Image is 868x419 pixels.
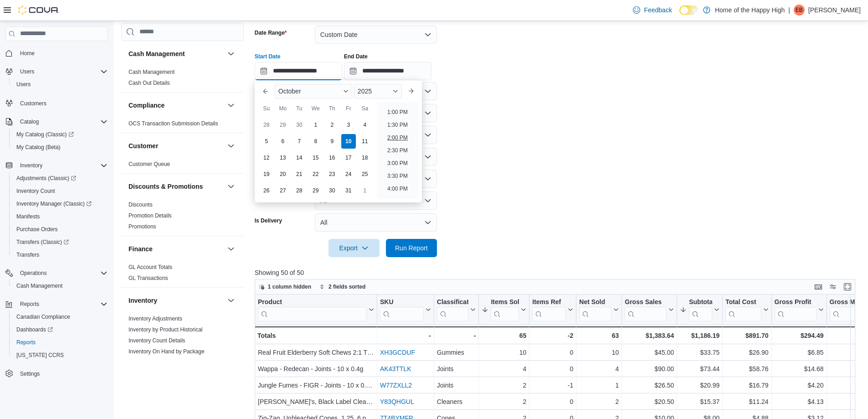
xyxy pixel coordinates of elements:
[315,213,437,232] button: All
[16,238,69,246] span: Transfers (Classic)
[358,150,372,165] div: day-18
[20,118,39,125] span: Catalog
[16,187,55,195] span: Inventory Count
[9,172,111,185] a: Adjustments (Classic)
[128,182,203,191] h3: Discounts & Promotions
[2,367,111,380] button: Settings
[315,26,437,44] button: Custom Date
[121,262,244,287] div: Finance
[276,167,290,181] div: day-20
[482,330,526,341] div: 65
[128,348,205,355] span: Inventory On Hand by Package
[13,198,95,209] a: Inventory Manager (Classic)
[16,282,62,290] span: Cash Management
[18,5,59,15] img: Cova
[258,84,273,98] button: Previous Month
[424,109,431,117] button: Open list of options
[384,183,411,194] li: 4:00 PM
[292,101,307,116] div: Tu
[532,347,573,358] div: 0
[226,295,236,306] button: Inventory
[13,129,108,140] span: My Catalog (Classic)
[13,324,108,335] span: Dashboards
[579,298,611,307] div: Net Sold
[680,363,719,374] div: $73.44
[128,348,205,355] a: Inventory On Hand by Package
[128,275,168,281] a: GL Transactions
[259,150,274,165] div: day-12
[774,347,823,358] div: $6.85
[16,66,108,77] span: Users
[226,181,236,192] button: Discounts & Promotions
[725,347,768,358] div: $26.90
[16,299,108,310] span: Reports
[13,324,56,335] a: Dashboards
[13,142,64,153] a: My Catalog (Beta)
[128,315,182,322] span: Inventory Adjustments
[2,115,111,128] button: Catalog
[532,298,566,307] div: Items Ref
[13,249,108,260] span: Transfers
[437,298,469,321] div: Classification
[725,298,761,321] div: Total Cost
[325,101,339,116] div: Th
[20,162,42,169] span: Inventory
[2,298,111,310] button: Reports
[13,186,108,197] span: Inventory Count
[9,197,111,210] a: Inventory Manager (Classic)
[9,349,111,362] button: [US_STATE] CCRS
[128,101,164,110] h3: Compliance
[13,337,108,348] span: Reports
[255,62,342,80] input: Press the down key to enter a popover containing a calendar. Press the escape key to close the po...
[276,150,290,165] div: day-13
[689,298,712,321] div: Subtotal
[16,116,42,127] button: Catalog
[128,141,224,150] button: Customer
[16,98,50,109] a: Customers
[128,244,153,253] h3: Finance
[344,62,431,80] input: Press the down key to open a popover containing a calendar.
[292,167,307,181] div: day-21
[16,213,40,220] span: Manifests
[380,298,424,307] div: SKU
[384,119,411,130] li: 1:30 PM
[13,211,43,222] a: Manifests
[334,239,374,257] span: Export
[774,298,816,307] div: Gross Profit
[424,131,431,139] button: Open list of options
[341,101,356,116] div: Fr
[128,182,224,191] button: Discounts & Promotions
[128,244,224,253] button: Finance
[341,183,356,198] div: day-31
[128,326,203,333] a: Inventory by Product Historical
[404,84,418,98] button: Next month
[255,281,315,292] button: 1 column hidden
[13,350,67,361] a: [US_STATE] CCRS
[121,159,244,173] div: Customer
[276,118,290,132] div: day-29
[13,350,108,361] span: Washington CCRS
[424,153,431,160] button: Open list of options
[437,347,476,358] div: Gummies
[9,248,111,261] button: Transfers
[128,160,170,168] span: Customer Queue
[579,330,619,341] div: 63
[128,68,175,76] span: Cash Management
[292,183,307,198] div: day-28
[644,5,672,15] span: Feedback
[316,281,369,292] button: 2 fields sorted
[16,81,31,88] span: Users
[226,100,236,111] button: Compliance
[680,330,719,341] div: $1,186.19
[121,199,244,236] div: Discounts & Promotions
[258,298,374,321] button: Product
[226,243,236,254] button: Finance
[384,145,411,156] li: 2:30 PM
[788,5,790,16] p: |
[258,117,373,199] div: October, 2025
[774,298,823,321] button: Gross Profit
[128,212,172,219] span: Promotion Details
[128,101,224,110] button: Compliance
[9,141,111,154] button: My Catalog (Beta)
[579,347,619,358] div: 10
